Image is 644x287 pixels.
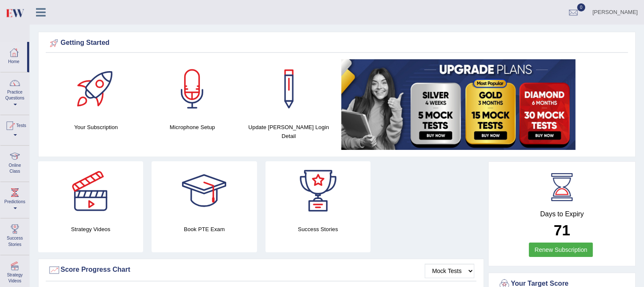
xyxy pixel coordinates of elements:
[0,115,29,143] a: Tests
[245,123,333,141] h4: Update [PERSON_NAME] Login Detail
[554,222,570,238] b: 71
[0,182,29,215] a: Predictions
[0,42,27,69] a: Home
[265,225,370,234] h4: Success Stories
[498,210,626,218] h4: Days to Expiry
[48,37,626,50] div: Getting Started
[0,218,29,252] a: Success Stories
[341,59,575,150] img: small5.jpg
[577,3,586,11] span: 0
[0,72,29,112] a: Practice Questions
[48,264,474,276] div: Score Progress Chart
[529,243,593,257] a: Renew Subscription
[152,225,257,234] h4: Book PTE Exam
[0,146,29,179] a: Online Class
[52,123,140,132] h4: Your Subscription
[38,225,143,234] h4: Strategy Videos
[149,123,237,132] h4: Microphone Setup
